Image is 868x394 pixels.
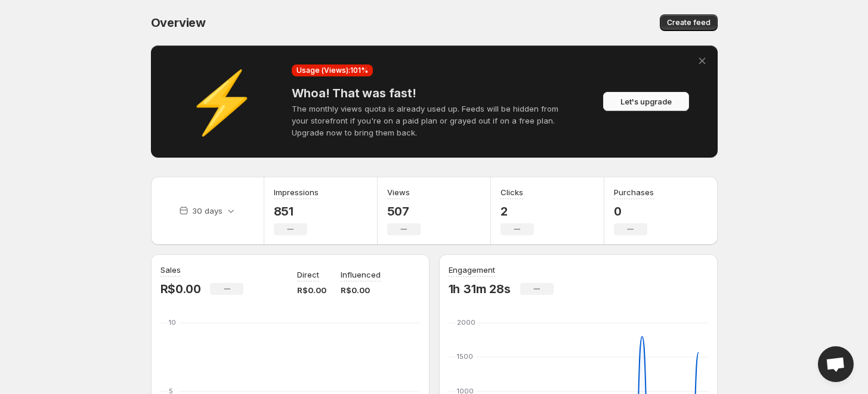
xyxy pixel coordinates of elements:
p: R$0.00 [297,284,326,296]
button: Create feed [660,14,718,31]
text: 1500 [457,352,473,361]
span: Create feed [667,18,711,27]
p: 0 [614,204,654,218]
h3: Sales [160,264,181,276]
button: Let's upgrade [603,92,689,111]
h3: Purchases [614,186,654,198]
div: ⚡ [163,96,282,107]
text: 2000 [457,318,475,327]
p: 851 [274,204,319,218]
p: R$0.00 [160,282,201,296]
span: Let's upgrade [620,96,672,107]
h3: Clicks [501,186,523,198]
p: R$0.00 [341,284,381,296]
span: Overview [151,16,206,30]
div: Usage (Views): 101 % [292,64,373,76]
p: 30 days [192,205,223,217]
p: The monthly views quota is already used up. Feeds will be hidden from your storefront if you're o... [292,103,577,138]
a: Open chat [818,346,854,382]
h3: Impressions [274,186,319,198]
h4: Whoa! That was fast! [292,86,577,100]
text: 10 [169,318,176,327]
p: Direct [297,269,319,281]
h3: Engagement [449,264,495,276]
p: 2 [501,204,534,218]
h3: Views [387,186,410,198]
p: 1h 31m 28s [449,282,511,296]
p: 507 [387,204,421,218]
p: Influenced [341,269,381,281]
